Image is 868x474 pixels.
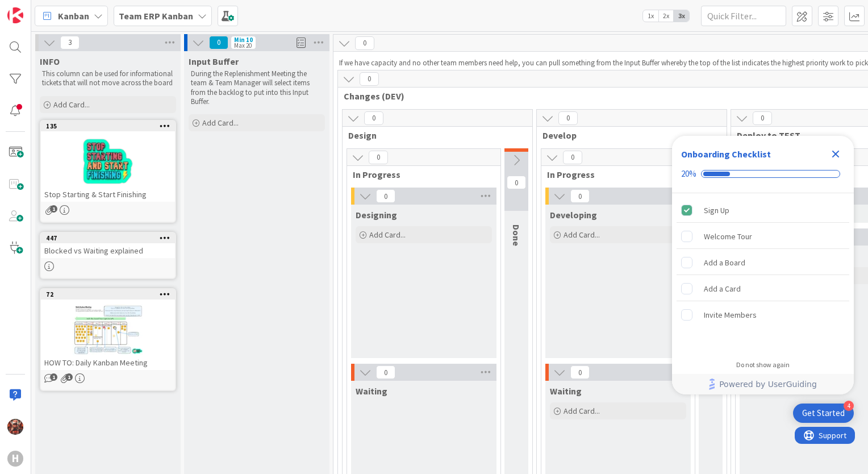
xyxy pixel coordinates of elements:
span: Add Card... [53,99,90,110]
div: 72HOW TO: Daily Kanban Meeting [41,289,175,370]
div: 135 [41,121,175,131]
div: Add a Card is incomplete. [677,276,849,301]
b: Team ERP Kanban [119,10,193,22]
div: 72 [46,290,175,298]
span: Add Card... [564,230,600,240]
span: 0 [355,36,374,50]
div: 20% [681,169,696,179]
div: Open Get Started checklist, remaining modules: 4 [793,404,854,423]
div: 447 [41,233,175,243]
img: JK [7,419,23,435]
div: H [7,451,23,467]
input: Quick Filter... [701,6,786,26]
div: Stop Starting & Start Finishing [41,187,175,202]
div: Invite Members [704,308,757,322]
div: Min 10 [234,37,253,43]
span: INFO [40,56,60,67]
div: Add a Board is incomplete. [677,250,849,275]
span: 0 [507,176,526,189]
div: 4 [844,401,854,411]
a: 72HOW TO: Daily Kanban Meeting [40,288,176,391]
a: Powered by UserGuiding [678,374,848,394]
div: 135Stop Starting & Start Finishing [41,121,175,202]
div: Checklist progress: 20% [681,169,845,179]
span: 3 [60,36,80,49]
span: 0 [209,36,228,49]
div: 135 [46,122,175,130]
span: Develop [542,130,712,141]
div: Welcome Tour is incomplete. [677,224,849,249]
p: During the Replenishment Meeting the team & Team Manager will select items from the backlog to pu... [191,69,323,106]
span: 0 [360,72,379,86]
span: Add Card... [564,406,600,416]
span: 1 [50,373,57,381]
a: 135Stop Starting & Start Finishing [40,120,176,223]
div: Sign Up is complete. [677,198,849,223]
div: 447 [46,234,175,242]
span: 2x [658,10,674,22]
div: Max 20 [234,43,252,48]
span: 0 [376,189,395,203]
span: Developing [550,209,597,221]
a: 447Blocked vs Waiting explained [40,232,176,279]
div: Blocked vs Waiting explained [41,243,175,258]
span: In Progress [353,169,486,180]
div: Checklist items [672,193,854,353]
span: 1 [50,205,57,213]
div: HOW TO: Daily Kanban Meeting [41,355,175,370]
span: 3x [674,10,689,22]
span: Designing [356,209,397,221]
span: 0 [570,189,590,203]
span: Powered by UserGuiding [719,377,817,391]
span: Kanban [58,9,89,23]
div: 72 [41,289,175,300]
span: Add Card... [202,118,239,128]
div: Close Checklist [827,145,845,163]
div: Checklist Container [672,136,854,394]
div: Welcome Tour [704,230,752,243]
div: Add a Card [704,282,741,296]
span: In Progress [547,169,681,180]
div: Do not show again [736,360,790,369]
div: Footer [672,374,854,394]
span: 0 [364,111,383,125]
div: Add a Board [704,256,745,269]
span: 1x [643,10,658,22]
span: Design [348,130,518,141]
p: This column can be used for informational tickets that will not move across the board [42,69,174,88]
span: 1 [65,373,73,381]
img: Visit kanbanzone.com [7,7,23,23]
span: 0 [570,365,590,379]
span: 0 [369,151,388,164]
div: 447Blocked vs Waiting explained [41,233,175,258]
span: 0 [563,151,582,164]
div: Get Started [802,408,845,419]
span: Waiting [550,385,582,397]
span: Add Card... [369,230,406,240]
div: Invite Members is incomplete. [677,302,849,327]
div: Onboarding Checklist [681,147,771,161]
span: Input Buffer [189,56,239,67]
div: Sign Up [704,203,729,217]
span: 0 [376,365,395,379]
span: 0 [753,111,772,125]
span: Waiting [356,385,387,397]
span: 0 [558,111,578,125]
span: Done [511,224,522,246]
span: Support [24,2,52,15]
